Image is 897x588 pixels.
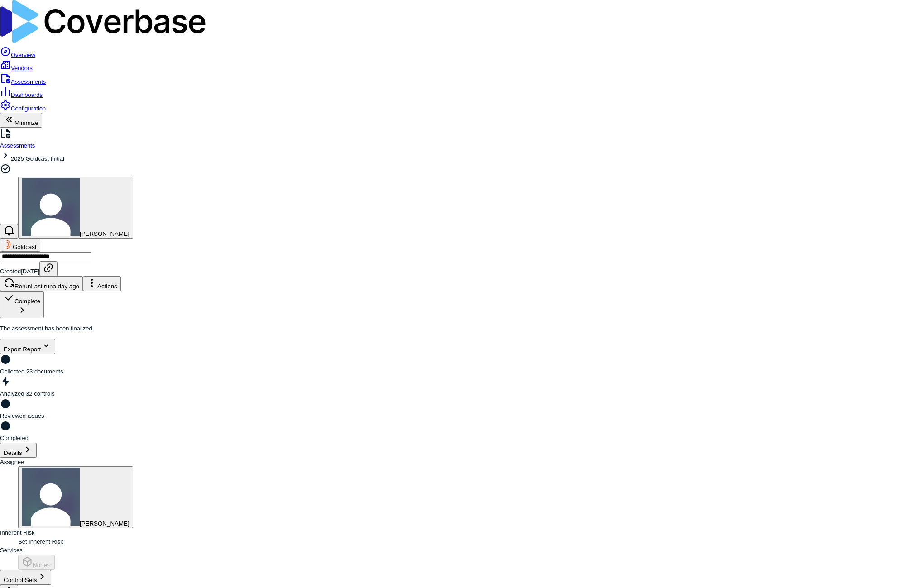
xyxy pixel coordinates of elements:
[4,577,37,583] span: Control Sets
[11,65,33,72] span: Vendors
[11,105,46,112] span: Configuration
[18,177,133,239] button: Yuni Shin avatar[PERSON_NAME]
[11,52,35,58] span: Overview
[4,449,22,456] span: Details
[22,468,80,526] img: Yuni Shin avatar
[11,91,43,98] span: Dashboards
[80,520,130,527] span: [PERSON_NAME]
[11,78,46,85] span: Assessments
[18,538,63,545] span: Set Inherent Risk
[4,240,13,249] img: https://goldcast.io/
[22,562,47,569] span: None
[80,230,130,237] span: [PERSON_NAME]
[4,292,40,305] div: Complete
[22,178,80,236] img: Yuni Shin avatar
[11,155,64,162] span: 2025 Goldcast Initial
[31,283,79,290] span: Last run a day ago
[13,244,37,250] span: Goldcast
[83,276,121,291] button: Actions
[39,261,58,276] button: Copy link
[14,120,38,126] span: Minimize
